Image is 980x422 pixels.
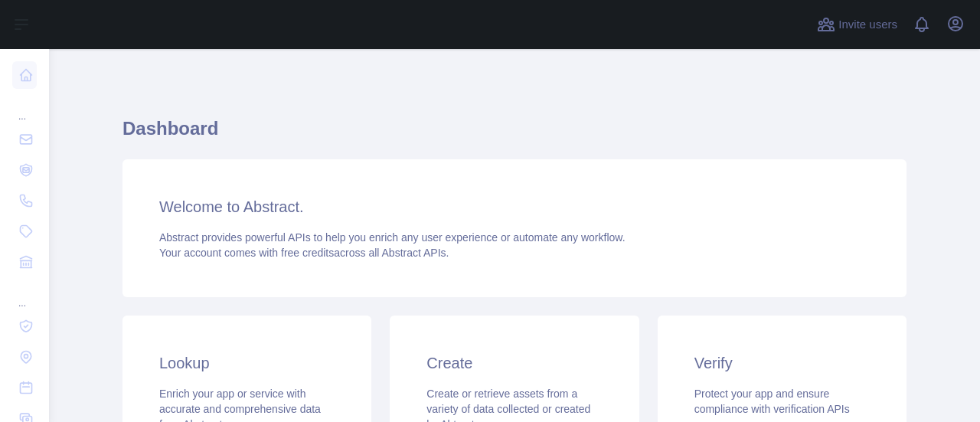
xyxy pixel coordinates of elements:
h3: Create [426,352,602,374]
h3: Lookup [159,352,335,374]
div: ... [12,92,37,123]
span: free credits [281,247,334,259]
h3: Welcome to Abstract. [159,196,870,218]
span: Protect your app and ensure compliance with verification APIs [694,388,850,415]
h1: Dashboard [122,116,906,153]
h3: Verify [694,352,870,374]
span: Your account comes with across all Abstract APIs. [159,247,449,259]
button: Invite users [814,12,900,37]
div: ... [12,279,37,309]
span: Invite users [838,16,897,34]
span: Abstract provides powerful APIs to help you enrich any user experience or automate any workflow. [159,231,626,244]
